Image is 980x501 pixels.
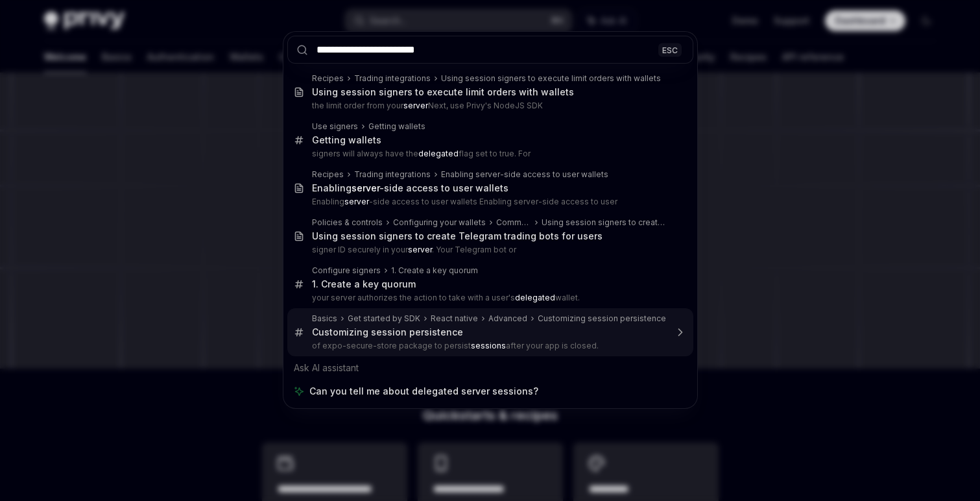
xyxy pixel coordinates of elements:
p: of expo-secure-store package to persist after your app is closed. [312,341,666,351]
div: Policies & controls [312,217,383,228]
div: Using session signers to create Telegram trading bots for users [312,230,603,242]
b: server [408,245,432,254]
p: Enabling -side access to user wallets Enabling server-side access to user [312,197,666,207]
p: your server authorizes the action to take with a user's wallet. [312,293,666,303]
b: server [403,101,428,110]
div: Trading integrations [354,169,431,180]
div: Ask AI assistant [287,356,693,380]
p: signers will always have the flag set to true. For [312,149,666,159]
div: Configuring your wallets [393,217,486,228]
b: delegated [515,293,555,302]
div: Customizing session persistence [312,326,463,338]
div: Trading integrations [354,73,431,84]
div: Basics [312,313,337,324]
div: Using session signers to create Telegram trading bots for users [542,217,665,228]
b: server [344,197,369,206]
div: Use signers [312,121,358,132]
div: Recipes [312,169,344,180]
div: Using session signers to execute limit orders with wallets [312,86,574,98]
p: signer ID securely in your . Your Telegram bot or [312,245,666,255]
p: the limit order from your Next, use Privy's NodeJS SDK [312,101,666,111]
div: Customizing session persistence [538,313,666,324]
span: Can you tell me about delegated server sessions? [309,385,538,398]
div: Configure signers [312,265,381,276]
div: Common use cases [496,217,532,228]
div: Using session signers to execute limit orders with wallets [441,73,661,84]
div: Get started by SDK [348,313,420,324]
b: server [352,182,379,193]
div: 1. Create a key quorum [312,278,416,290]
div: ESC [658,43,682,56]
div: Advanced [488,313,527,324]
div: React native [431,313,478,324]
div: 1. Create a key quorum [391,265,478,276]
div: Enabling -side access to user wallets [312,182,508,194]
b: delegated [418,149,459,158]
b: sessions [471,341,506,350]
div: Enabling server-side access to user wallets [441,169,608,180]
div: Recipes [312,73,344,84]
div: Getting wallets [312,134,381,146]
div: Getting wallets [368,121,425,132]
